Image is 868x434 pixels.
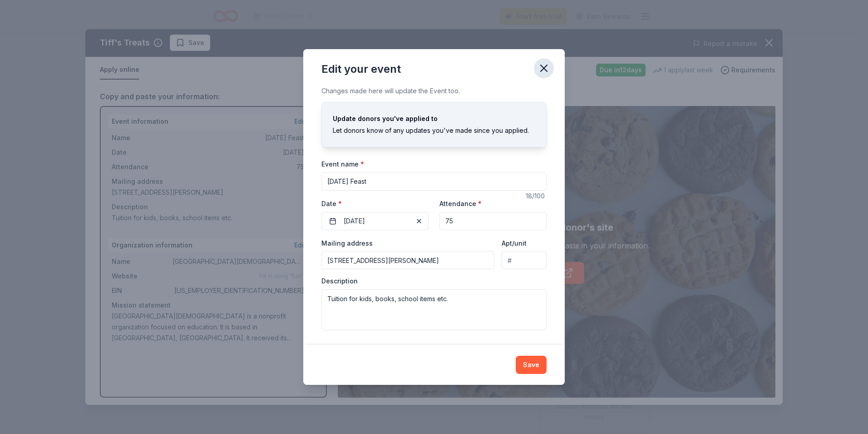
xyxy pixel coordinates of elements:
div: 18 /100 [526,191,547,202]
label: Apt/unit [502,239,527,248]
input: 20 [439,212,547,230]
label: Description [321,277,358,286]
div: Update donors you've applied to [333,113,535,124]
button: Save [516,356,547,374]
label: Attendance [439,199,482,208]
input: Enter a US address [321,251,494,269]
textarea: Tuition for kids, books, school items etc. [321,289,547,330]
label: Event name [321,160,364,169]
div: Let donors know of any updates you've made since you applied. [333,125,535,136]
input: Spring Fundraiser [321,172,547,191]
div: Changes made here will update the Event too. [321,86,547,96]
input: # [502,251,547,269]
label: Mailing address [321,239,373,248]
label: Date [321,199,429,208]
div: Edit your event [321,62,401,76]
button: [DATE] [321,212,429,230]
